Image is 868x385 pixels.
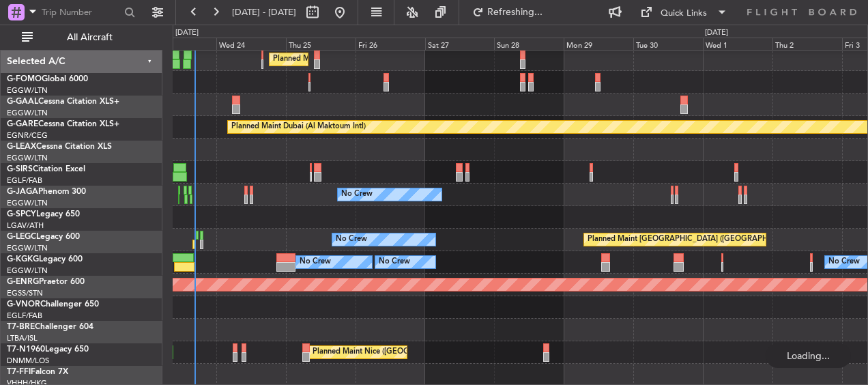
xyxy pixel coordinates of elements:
[7,98,38,106] span: G-GAAL
[7,120,38,128] span: G-GARE
[7,345,45,354] span: T7-N1960
[7,130,48,141] a: EGNR/CEG
[766,343,851,368] div: Loading...
[7,323,93,331] a: T7-BREChallenger 604
[425,38,495,50] div: Sat 27
[7,198,48,208] a: EGGW/LTN
[7,210,80,218] a: G-SPCYLegacy 650
[661,7,707,20] div: Quick Links
[7,368,68,376] a: T7-FFIFalcon 7X
[7,210,36,218] span: G-SPCY
[356,38,425,50] div: Fri 26
[494,38,564,50] div: Sun 28
[772,38,842,50] div: Thu 2
[7,300,99,309] a: G-VNORChallenger 650
[7,165,85,173] a: G-SIRSCitation Excel
[231,117,366,137] div: Planned Maint Dubai (Al Maktoum Intl)
[7,278,39,286] span: G-ENRG
[7,85,48,96] a: EGGW/LTN
[487,8,544,17] span: Refreshing...
[703,38,772,50] div: Wed 1
[7,220,44,231] a: LGAV/ATH
[7,98,119,106] a: G-GAALCessna Citation XLS+
[7,108,48,118] a: EGGW/LTN
[7,255,39,263] span: G-KGKG
[336,229,367,250] div: No Crew
[216,38,286,50] div: Wed 24
[564,38,633,50] div: Mon 29
[7,266,48,276] a: EGGW/LTN
[15,27,148,48] button: All Aircraft
[7,356,49,366] a: DNMM/LOS
[633,38,703,50] div: Tue 30
[286,38,356,50] div: Thu 25
[7,243,48,253] a: EGGW/LTN
[7,143,112,151] a: G-LEAXCessna Citation XLS
[633,1,734,23] button: Quick Links
[35,33,144,42] span: All Aircraft
[7,311,42,321] a: EGLF/FAB
[7,175,42,186] a: EGLF/FAB
[7,143,36,151] span: G-LEAX
[7,75,88,83] a: G-FOMOGlobal 6000
[7,300,40,309] span: G-VNOR
[828,252,860,272] div: No Crew
[7,165,33,173] span: G-SIRS
[466,1,548,23] button: Refreshing...
[705,27,728,39] div: [DATE]
[379,252,410,272] div: No Crew
[7,75,42,83] span: G-FOMO
[232,6,296,18] span: [DATE] - [DATE]
[7,153,48,163] a: EGGW/LTN
[7,120,119,128] a: G-GARECessna Citation XLS+
[7,188,38,196] span: G-JAGA
[7,233,80,241] a: G-LEGCLegacy 600
[7,278,85,286] a: G-ENRGPraetor 600
[147,38,216,50] div: Tue 23
[7,288,43,298] a: EGSS/STN
[273,49,488,70] div: Planned Maint [GEOGRAPHIC_DATA] ([GEOGRAPHIC_DATA])
[341,184,373,205] div: No Crew
[42,2,120,23] input: Trip Number
[7,188,86,196] a: G-JAGAPhenom 300
[300,252,331,272] div: No Crew
[7,255,83,263] a: G-KGKGLegacy 600
[313,342,465,362] div: Planned Maint Nice ([GEOGRAPHIC_DATA])
[7,323,35,331] span: T7-BRE
[588,229,802,250] div: Planned Maint [GEOGRAPHIC_DATA] ([GEOGRAPHIC_DATA])
[7,368,31,376] span: T7-FFI
[7,345,89,354] a: T7-N1960Legacy 650
[175,27,199,39] div: [DATE]
[7,333,38,343] a: LTBA/ISL
[7,233,36,241] span: G-LEGC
